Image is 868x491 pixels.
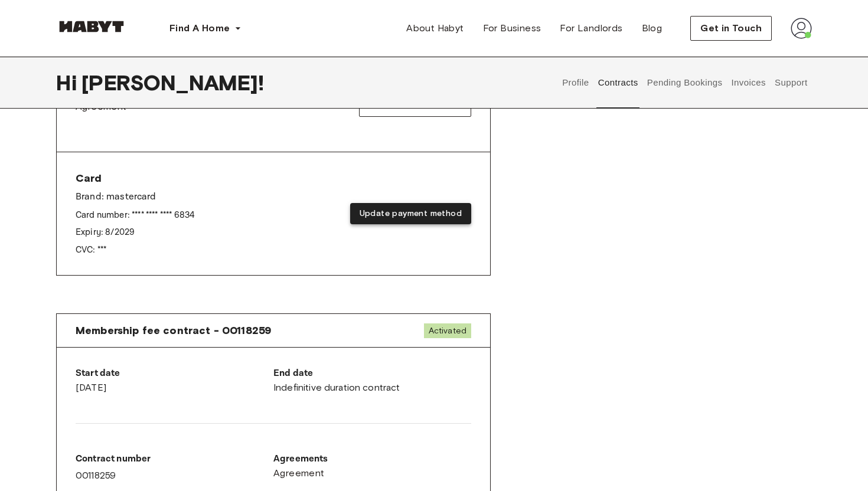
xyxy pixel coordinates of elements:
button: Pending Bookings [645,57,724,109]
div: user profile tabs [558,57,812,109]
img: avatar [791,18,812,39]
button: Get in Touch [690,16,772,41]
a: For Landlords [550,17,632,40]
div: Indefinitive duration contract [273,366,471,395]
a: For Business [474,17,551,40]
span: For Business [483,21,541,35]
p: Brand: mastercard [76,190,195,204]
span: [PERSON_NAME] ! [81,70,264,95]
button: Invoices [730,57,767,109]
button: Support [773,57,809,109]
span: Hi [56,70,81,95]
span: Card [76,171,195,185]
span: For Landlords [560,21,622,35]
a: Blog [632,17,672,40]
span: Find A Home [169,21,230,35]
a: About Habyt [397,17,473,40]
div: 00118259 [76,452,273,483]
button: Update payment method [350,203,471,225]
span: Activated [424,323,471,338]
span: Membership fee contract - 00118259 [76,323,271,338]
p: Contract number [76,452,273,466]
p: Expiry: 8 / 2029 [76,226,195,238]
span: Get in Touch [700,21,762,35]
button: Contracts [596,57,639,109]
a: Agreement [273,466,471,480]
p: Agreements [273,452,471,466]
div: [DATE] [76,366,273,395]
p: Start date [76,366,273,381]
span: Blog [642,21,663,35]
span: About Habyt [406,21,464,35]
button: Find A Home [160,17,251,40]
p: End date [273,366,471,381]
img: Habyt [56,21,127,32]
span: Agreement [273,466,325,480]
button: Profile [561,57,591,109]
